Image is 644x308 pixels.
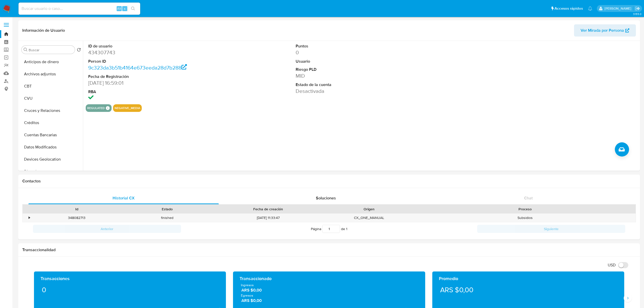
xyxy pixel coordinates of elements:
a: Notificaciones [588,6,592,11]
input: Buscar [29,48,73,52]
button: Anterior [33,225,181,233]
h1: Información de Usuario [22,28,65,33]
span: Página de [311,225,347,233]
h1: Contactos [22,179,636,184]
dd: 0 [296,49,429,56]
div: Subsidios [414,214,636,222]
dt: Estado de la cuenta [296,82,429,88]
button: regulated [87,107,105,109]
dd: [DATE] 16:59:01 [88,79,221,87]
span: Ver Mirada por Persona [581,24,624,37]
div: Origen [327,207,411,212]
span: Chat [524,195,533,201]
span: 1 [346,226,347,231]
div: CX_ONE_MANUAL [324,214,414,222]
div: Estado [126,207,209,212]
button: Anticipos de dinero [20,56,83,68]
button: Volver al orden por defecto [77,48,81,53]
h1: Transaccionalidad [22,247,636,252]
button: Datos Modificados [20,141,83,153]
dd: MID [296,72,429,79]
button: negative_media [115,107,140,109]
div: • [29,215,30,220]
span: Accesos rápidos [554,6,583,11]
dd: Desactivada [296,88,429,95]
span: s [124,6,126,11]
button: CBT [20,80,83,92]
div: finished [122,214,212,222]
p: eliana.eguerrero@mercadolibre.com [604,6,633,11]
div: 348082713 [31,214,122,222]
button: Devices Geolocation [20,153,83,165]
button: Cuentas Bancarias [20,129,83,141]
button: search-icon [128,5,138,12]
button: CVU [20,92,83,105]
dt: RBA [88,89,221,95]
button: Direcciones [20,165,83,178]
div: Id [35,207,118,212]
button: Ver Mirada por Persona [574,24,636,37]
a: 9c323da3b51b4164e673eeda28d7b288 [88,64,187,71]
dt: Person ID [88,59,221,64]
span: Historial CX [113,195,135,201]
button: Cruces y Relaciones [20,105,83,117]
dt: Usuario [296,59,429,64]
span: Soluciones [316,195,336,201]
dt: Riesgo PLD [296,67,429,72]
dd: 434307743 [88,49,221,56]
input: Buscar usuario o caso... [19,5,140,12]
div: Fecha de creación [216,207,320,212]
span: Alt [117,6,121,11]
div: [DATE] 11:33:47 [212,214,324,222]
dt: ID de usuario [88,43,221,49]
dt: Fecha de Registración [88,74,221,79]
button: Archivos adjuntos [20,68,83,80]
a: Salir [635,6,640,11]
button: Buscar [24,48,28,52]
button: Siguiente [477,225,625,233]
div: Proceso [418,207,632,212]
button: Créditos [20,117,83,129]
dt: Puntos [296,43,429,49]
